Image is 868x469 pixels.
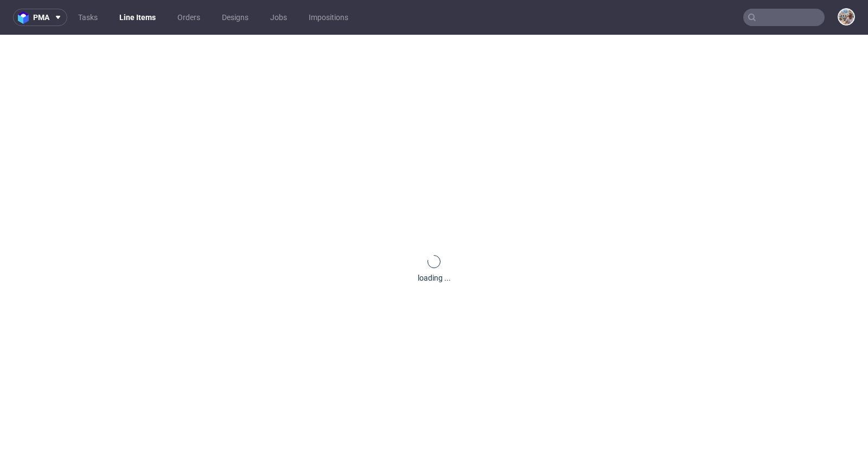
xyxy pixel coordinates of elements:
a: Orders [171,9,207,26]
a: Impositions [302,9,355,26]
button: pma [13,9,67,26]
span: pma [33,14,49,21]
a: Line Items [113,9,162,26]
img: Michał Palasek [839,9,854,24]
a: Tasks [72,9,104,26]
a: Jobs [264,9,293,26]
img: logo [18,11,33,24]
div: loading ... [418,272,451,283]
a: Designs [215,9,255,26]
